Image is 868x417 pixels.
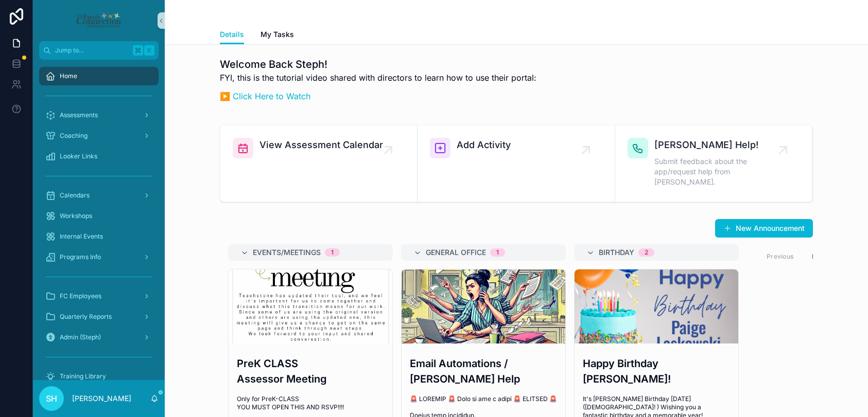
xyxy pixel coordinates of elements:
p: FYI, this is the tutorial video shared with directors to learn how to use their portal: [220,71,536,84]
a: Looker Links [39,147,159,166]
img: App logo [76,12,121,29]
span: Add Activity [457,138,511,152]
h3: Happy Birthday [PERSON_NAME]! [583,356,730,387]
a: FC Employees [39,287,159,305]
div: unnamed.png [575,269,738,343]
a: Add Activity [418,125,615,202]
div: 1 [496,248,499,257]
a: Home [39,67,159,85]
a: Quarterly Reports [39,307,159,326]
span: Looker Links [60,152,97,160]
span: Events/Meetings [253,247,321,258]
span: Coaching [60,132,88,140]
div: scrollable content [33,60,165,380]
a: ▶️ Click Here to Watch [220,91,310,101]
a: Assessments [39,106,159,124]
a: Internal Events [39,227,159,246]
h3: Email Automations / [PERSON_NAME] Help [410,356,557,387]
h1: Welcome Back Steph! [220,57,536,71]
a: [PERSON_NAME] Help!Submit feedback about the app/request help from [PERSON_NAME]. [615,125,812,202]
button: Next [805,248,834,264]
span: FC Employees [60,292,101,300]
div: 1 [331,248,334,257]
span: General Office [426,247,486,258]
a: Programs Info [39,248,159,266]
button: Jump to...K [39,41,159,60]
div: prek-class.png [229,269,392,343]
a: Workshops [39,207,159,225]
span: [PERSON_NAME] Help! [654,138,783,152]
a: Admin (Steph) [39,328,159,347]
span: Quarterly Reports [60,313,112,321]
h3: PreK CLASS Assessor Meeting [237,356,384,387]
span: Details [220,29,244,40]
a: View Assessment Calendar [220,125,418,202]
span: Programs Info [60,253,101,261]
a: Details [220,25,244,45]
div: 2 [645,248,648,257]
p: [PERSON_NAME] [72,393,131,404]
a: Coaching [39,126,159,145]
a: My Tasks [261,25,294,46]
span: SH [46,392,57,405]
span: View Assessment Calendar [259,138,383,152]
span: Admin (Steph) [60,333,101,341]
span: Workshops [60,212,92,220]
span: My Tasks [261,29,294,40]
span: Training Library [60,372,106,380]
span: Assessments [60,111,98,119]
button: New Announcement [715,219,813,238]
span: Jump to... [55,46,129,55]
span: Home [60,72,77,80]
span: Internal Events [60,232,103,241]
span: Submit feedback about the app/request help from [PERSON_NAME]. [654,156,783,187]
span: K [145,46,153,55]
a: Calendars [39,186,159,205]
div: Frantic-woman-image.png [402,269,565,343]
span: Birthday [599,247,634,258]
a: Training Library [39,367,159,386]
span: Calendars [60,191,90,200]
